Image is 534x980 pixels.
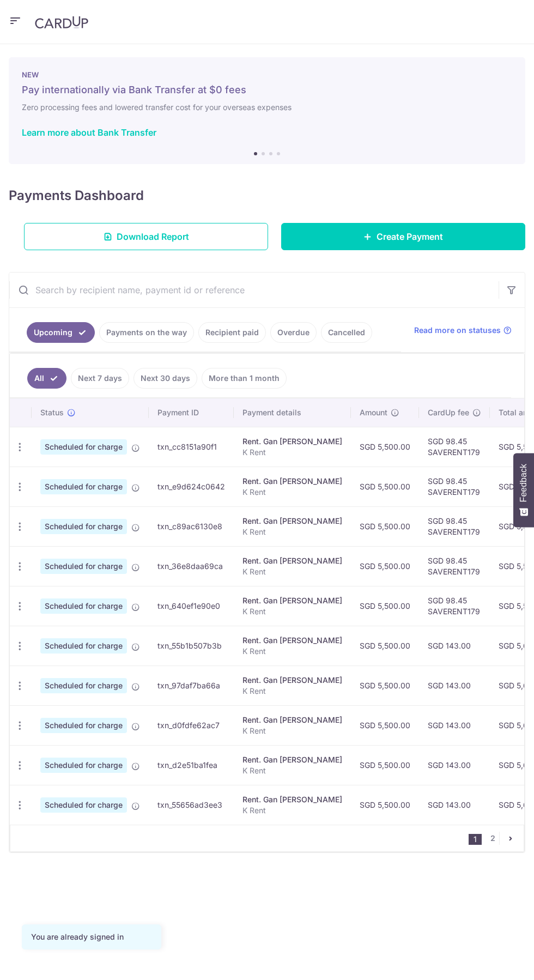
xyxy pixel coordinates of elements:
[242,675,342,686] div: Rent. Gan [PERSON_NAME]
[377,230,443,243] span: Create Payment
[419,586,490,626] td: SGD 98.45 SAVERENT179
[351,666,419,705] td: SGD 5,500.00
[40,439,127,455] span: Scheduled for charge
[419,705,490,745] td: SGD 143.00
[27,368,66,389] a: All
[351,546,419,586] td: SGD 5,500.00
[414,325,512,336] a: Read more on statuses
[149,745,234,785] td: txn_d2e51ba1fea
[242,516,342,527] div: Rent. Gan [PERSON_NAME]
[242,686,342,697] p: K Rent
[321,322,372,343] a: Cancelled
[419,745,490,785] td: SGD 143.00
[281,223,525,250] a: Create Payment
[242,805,342,816] p: K Rent
[40,758,127,773] span: Scheduled for charge
[351,586,419,626] td: SGD 5,500.00
[242,725,342,736] p: K Rent
[242,635,342,646] div: Rent. Gan [PERSON_NAME]
[22,127,156,138] a: Learn more about Bank Transfer
[198,322,266,343] a: Recipient paid
[360,407,387,418] span: Amount
[22,83,512,96] h5: Pay internationally via Bank Transfer at $0 fees
[35,16,88,29] img: CardUp
[40,598,127,614] span: Scheduled for charge
[40,797,127,813] span: Scheduled for charge
[486,832,499,845] a: 2
[351,705,419,745] td: SGD 5,500.00
[40,638,127,654] span: Scheduled for charge
[133,368,197,389] a: Next 30 days
[9,273,499,307] input: Search by recipient name, payment id or reference
[22,101,512,114] h6: Zero processing fees and lowered transfer cost for your overseas expenses
[242,794,342,805] div: Rent. Gan [PERSON_NAME]
[9,186,144,205] h4: Payments Dashboard
[242,606,342,617] p: K Rent
[469,825,524,851] nav: pager
[419,506,490,546] td: SGD 98.45 SAVERENT179
[24,223,268,250] a: Download Report
[40,678,127,693] span: Scheduled for charge
[351,785,419,825] td: SGD 5,500.00
[31,931,152,942] div: You are already signed in
[419,666,490,705] td: SGD 143.00
[40,519,127,534] span: Scheduled for charge
[202,368,287,389] a: More than 1 month
[149,546,234,586] td: txn_36e8daa69ca
[234,398,351,427] th: Payment details
[40,407,64,418] span: Status
[71,368,129,389] a: Next 7 days
[27,322,95,343] a: Upcoming
[40,559,127,574] span: Scheduled for charge
[419,546,490,586] td: SGD 98.45 SAVERENT179
[465,947,523,975] iframe: Opens a widget where you can find more information
[149,427,234,467] td: txn_cc8151a90f1
[149,626,234,666] td: txn_55b1b507b3b
[270,322,317,343] a: Overdue
[149,705,234,745] td: txn_d0fdfe62ac7
[242,595,342,606] div: Rent. Gan [PERSON_NAME]
[149,467,234,506] td: txn_e9d624c0642
[242,555,342,566] div: Rent. Gan [PERSON_NAME]
[22,70,512,79] p: NEW
[149,398,234,427] th: Payment ID
[242,436,342,447] div: Rent. Gan [PERSON_NAME]
[99,322,194,343] a: Payments on the way
[351,467,419,506] td: SGD 5,500.00
[242,566,342,577] p: K Rent
[149,586,234,626] td: txn_640ef1e90e0
[419,427,490,467] td: SGD 98.45 SAVERENT179
[351,506,419,546] td: SGD 5,500.00
[242,476,342,487] div: Rent. Gan [PERSON_NAME]
[242,715,342,725] div: Rent. Gan [PERSON_NAME]
[428,407,469,418] span: CardUp fee
[40,718,127,733] span: Scheduled for charge
[242,646,342,657] p: K Rent
[242,765,342,776] p: K Rent
[242,527,342,537] p: K Rent
[117,230,189,243] span: Download Report
[149,785,234,825] td: txn_55656ad3ee3
[469,834,482,845] li: 1
[149,666,234,705] td: txn_97daf7ba66a
[242,754,342,765] div: Rent. Gan [PERSON_NAME]
[351,427,419,467] td: SGD 5,500.00
[40,479,127,494] span: Scheduled for charge
[149,506,234,546] td: txn_c89ac6130e8
[351,626,419,666] td: SGD 5,500.00
[242,447,342,458] p: K Rent
[519,464,529,502] span: Feedback
[419,626,490,666] td: SGD 143.00
[414,325,501,336] span: Read more on statuses
[419,467,490,506] td: SGD 98.45 SAVERENT179
[242,487,342,498] p: K Rent
[513,453,534,527] button: Feedback - Show survey
[351,745,419,785] td: SGD 5,500.00
[419,785,490,825] td: SGD 143.00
